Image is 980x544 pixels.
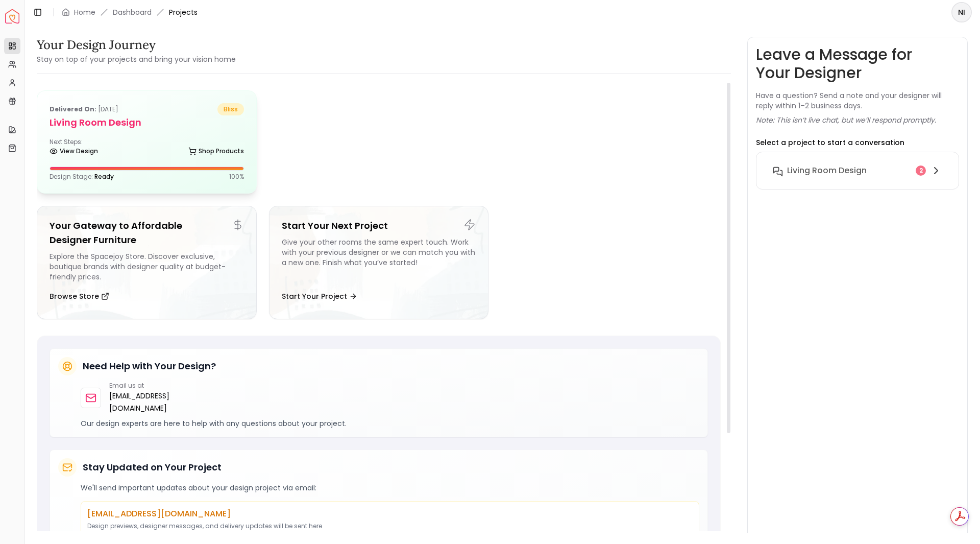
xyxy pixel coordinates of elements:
[756,90,959,111] p: Have a question? Send a note and your designer will reply within 1–2 business days.
[83,359,216,373] h5: Need Help with Your Design?
[756,115,936,125] p: Note: This isn’t live chat, but we’ll respond promptly.
[74,7,95,17] a: Home
[282,219,476,233] h5: Start Your Next Project
[952,3,971,21] span: NI
[217,103,244,115] span: bliss
[50,251,244,282] div: Explore the Spacejoy Store. Discover exclusive, boutique brands with designer quality at budget-f...
[269,206,489,319] a: Start Your Next ProjectGive your other rooms the same expert touch. Work with your previous desig...
[5,9,19,23] a: Spacejoy
[37,54,236,64] small: Stay on top of your projects and bring your vision home
[951,2,972,22] button: NI
[50,144,98,158] a: View Design
[50,173,114,181] p: Design Stage:
[229,173,244,181] p: 100 %
[787,164,867,177] h6: Living Room design
[83,460,222,475] h5: Stay Updated on Your Project
[81,483,699,493] p: We'll send important updates about your design project via email:
[50,115,244,130] h5: Living Room design
[50,286,109,306] button: Browse Store
[113,7,152,17] a: Dashboard
[5,9,19,23] img: Spacejoy Logo
[765,160,950,181] button: Living Room design2
[62,7,198,17] nav: breadcrumb
[87,522,693,530] p: Design previews, designer messages, and delivery updates will be sent here
[282,286,357,306] button: Start Your Project
[916,165,926,176] div: 2
[109,382,223,390] p: Email us at
[282,237,476,282] div: Give your other rooms the same expert touch. Work with your previous designer or we can match you...
[50,138,244,158] div: Next Steps:
[50,219,244,247] h5: Your Gateway to Affordable Designer Furniture
[169,7,198,17] span: Projects
[37,206,257,319] a: Your Gateway to Affordable Designer FurnitureExplore the Spacejoy Store. Discover exclusive, bout...
[50,103,118,115] p: [DATE]
[94,172,114,181] span: Ready
[756,45,959,82] h3: Leave a Message for Your Designer
[756,137,904,148] p: Select a project to start a conversation
[50,105,96,113] b: Delivered on:
[109,390,223,414] a: [EMAIL_ADDRESS][DOMAIN_NAME]
[37,37,236,53] h3: Your Design Journey
[87,508,693,520] p: [EMAIL_ADDRESS][DOMAIN_NAME]
[188,144,244,158] a: Shop Products
[81,418,699,429] p: Our design experts are here to help with any questions about your project.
